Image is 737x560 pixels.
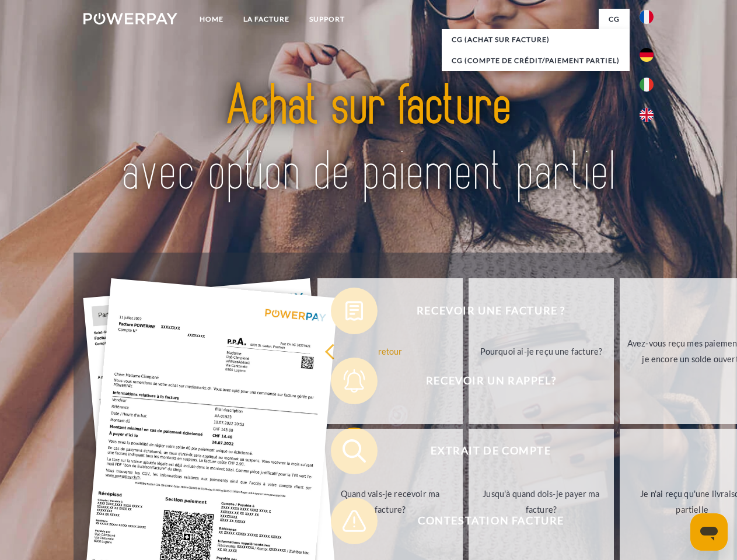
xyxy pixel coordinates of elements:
iframe: Bouton de lancement de la fenêtre de messagerie [690,513,728,551]
a: LA FACTURE [233,9,299,30]
img: fr [640,10,654,24]
div: Pourquoi ai-je reçu une facture? [476,343,607,359]
a: CG (achat sur facture) [442,29,630,50]
img: en [640,108,654,122]
img: it [640,78,654,92]
div: Jusqu'à quand dois-je payer ma facture? [476,486,607,517]
a: CG [599,9,630,30]
a: Home [190,9,233,30]
div: Quand vais-je recevoir ma facture? [324,486,456,517]
a: Support [299,9,355,30]
div: retour [324,343,456,359]
a: CG (Compte de crédit/paiement partiel) [442,50,630,71]
img: title-powerpay_fr.svg [111,56,626,223]
img: de [640,48,654,62]
img: logo-powerpay-white.svg [83,13,177,24]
